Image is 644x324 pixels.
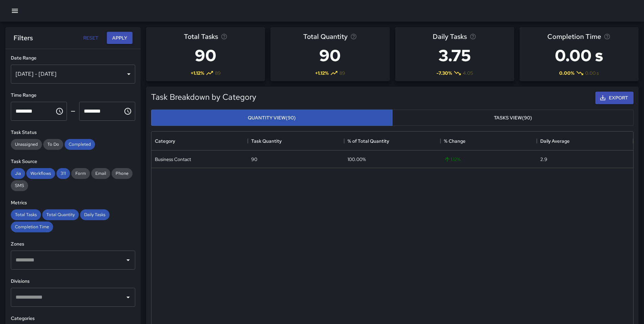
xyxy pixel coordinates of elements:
div: % of Total Quantity [344,132,440,151]
div: Category [151,132,248,151]
span: + 1.12 % [191,70,204,76]
span: Total Quantity [42,212,79,217]
span: 0.00 s [585,70,599,76]
div: Daily Tasks [80,209,110,220]
span: Unassigned [11,141,42,147]
div: Category [155,132,175,151]
div: Unassigned [11,139,42,150]
div: Completion Time [11,222,53,232]
span: Email [91,170,110,176]
span: 89 [339,70,345,76]
span: 1.12 % [444,156,460,163]
div: SMS [11,180,28,191]
div: Email [91,168,110,179]
svg: Total task quantity in the selected period, compared to the previous period. [350,33,357,40]
span: Jia [11,170,25,176]
span: Total Tasks [184,31,218,42]
button: Choose time, selected time is 11:59 PM [121,105,135,118]
span: Completed [65,141,95,147]
button: Export [595,92,634,104]
h6: Task Status [11,129,135,136]
span: 0.00 % [559,70,574,76]
h6: Time Range [11,92,135,99]
button: Tasks View(90) [392,110,634,126]
button: Open [123,293,133,302]
div: Jia [11,168,25,179]
div: [DATE] - [DATE] [11,65,135,84]
h3: 3.75 [433,42,476,69]
div: % Change [444,132,466,151]
span: -7.30 % [436,70,452,76]
span: + 1.12 % [315,70,329,76]
div: 90 [251,156,257,163]
div: To Do [43,139,63,150]
span: 89 [215,70,221,76]
h6: Categories [11,315,135,322]
div: Total Quantity [42,209,79,220]
div: Total Tasks [11,209,41,220]
span: Total Quantity [303,31,348,42]
span: To Do [43,141,63,147]
span: Form [71,170,90,176]
div: Task Quantity [251,132,282,151]
span: Total Tasks [11,212,41,217]
span: Daily Tasks [433,31,467,42]
span: Daily Tasks [80,212,110,217]
div: Daily Average [540,132,570,151]
div: % of Total Quantity [348,132,389,151]
button: Reset [80,32,101,44]
h6: Zones [11,240,135,248]
span: Workflows [26,170,55,176]
h6: Metrics [11,199,135,207]
span: Phone [112,170,133,176]
div: Form [71,168,90,179]
h6: Date Range [11,54,135,62]
h6: Task Source [11,158,135,165]
svg: Average time taken to complete tasks in the selected period, compared to the previous period. [604,33,611,40]
svg: Total number of tasks in the selected period, compared to the previous period. [221,33,228,40]
div: 311 [56,168,70,179]
span: 311 [56,170,70,176]
div: Task Quantity [248,132,344,151]
div: Business Contact [155,156,191,163]
h5: Task Breakdown by Category [151,92,256,102]
span: Completion Time [11,224,53,230]
button: Open [123,255,133,265]
div: Daily Average [537,132,633,151]
div: % Change [440,132,537,151]
div: Workflows [26,168,55,179]
span: Completion Time [547,31,601,42]
div: Phone [112,168,133,179]
svg: Average number of tasks per day in the selected period, compared to the previous period. [470,33,476,40]
h3: 0.00 s [547,42,611,69]
div: Completed [65,139,95,150]
div: 2.9 [540,156,547,163]
button: Quantity View(90) [151,110,392,126]
h6: Filters [14,32,33,43]
span: SMS [11,183,28,188]
h6: Divisions [11,278,135,285]
div: 100.00% [348,156,366,163]
h3: 90 [184,42,228,69]
span: 4.05 [463,70,473,76]
button: Choose time, selected time is 12:00 AM [53,105,66,118]
button: Apply [107,32,133,44]
h3: 90 [303,42,357,69]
